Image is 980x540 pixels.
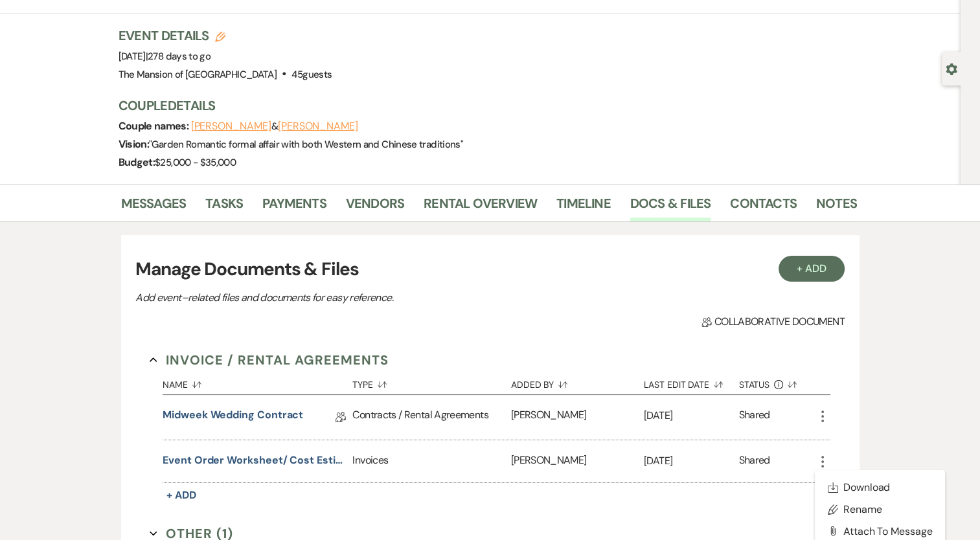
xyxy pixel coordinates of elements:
[262,193,326,221] a: Payments
[148,50,211,63] span: 278 days to go
[946,62,957,74] button: Open lead details
[701,314,844,330] span: Collaborative document
[149,138,463,151] span: " Garden Romantic formal affair with both Western and Chinese traditions "
[163,453,347,468] button: Event Order Worksheet/ Cost Estimate
[644,453,739,469] p: [DATE]
[291,68,332,81] span: 45 guests
[119,68,277,81] span: The Mansion of [GEOGRAPHIC_DATA]
[556,193,611,221] a: Timeline
[205,193,243,221] a: Tasks
[352,395,510,440] div: Contracts / Rental Agreements
[815,499,946,521] button: Rename
[739,453,770,470] div: Shared
[630,193,711,221] a: Docs & Files
[816,193,857,221] a: Notes
[511,440,644,482] div: [PERSON_NAME]
[424,193,537,221] a: Rental Overview
[644,370,739,394] button: Last Edit Date
[278,121,358,131] button: [PERSON_NAME]
[730,193,797,221] a: Contacts
[739,370,815,394] button: Status
[135,256,844,283] h3: Manage Documents & Files
[163,370,352,394] button: Name
[119,27,332,45] h3: Event Details
[119,137,150,151] span: Vision:
[779,256,845,282] button: + Add
[739,407,770,427] div: Shared
[511,395,644,440] div: [PERSON_NAME]
[163,407,303,427] a: Midweek Wedding Contract
[119,50,211,63] span: [DATE]
[119,155,155,169] span: Budget:
[150,350,389,370] button: Invoice / Rental Agreements
[191,120,358,133] span: &
[352,370,510,394] button: Type
[155,156,236,169] span: $25,000 - $35,000
[135,289,589,306] p: Add event–related files and documents for easy reference.
[163,486,200,504] button: + Add
[119,96,844,115] h3: Couple Details
[739,380,770,389] span: Status
[346,193,404,221] a: Vendors
[644,407,739,424] p: [DATE]
[511,370,644,394] button: Added By
[815,477,946,499] a: Download
[352,440,510,482] div: Invoices
[146,50,211,63] span: |
[119,119,191,133] span: Couple names:
[166,488,196,502] span: + Add
[191,121,271,131] button: [PERSON_NAME]
[121,193,187,221] a: Messages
